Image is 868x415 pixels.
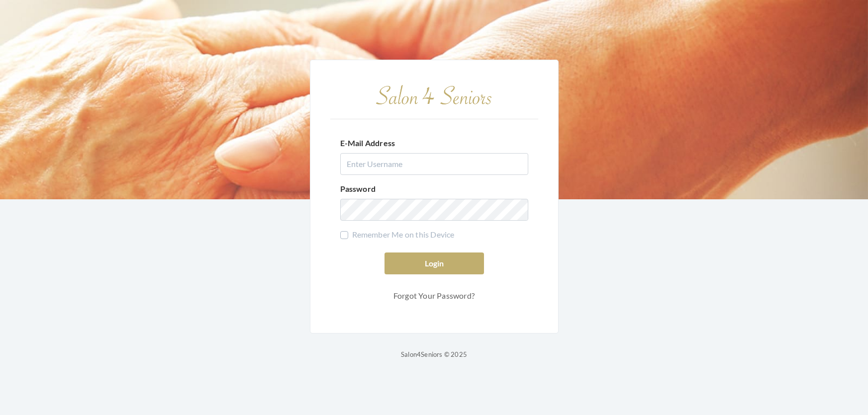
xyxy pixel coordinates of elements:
[340,137,395,149] label: E-Mail Address
[340,183,376,195] label: Password
[340,153,528,175] input: Enter Username
[401,348,467,360] p: Salon4Seniors © 2025
[385,252,484,274] button: Login
[370,80,499,110] img: Salon 4 Seniors
[385,286,484,305] a: Forgot Your Password?
[340,229,455,241] label: Remember Me on this Device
